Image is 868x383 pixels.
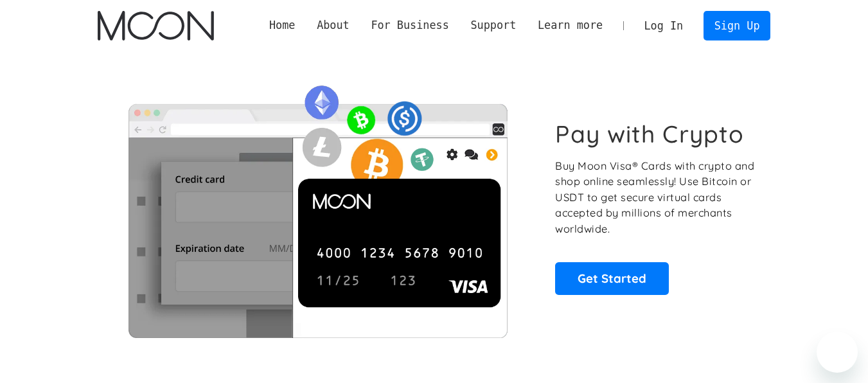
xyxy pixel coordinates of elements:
[470,17,516,33] div: Support
[555,158,756,237] p: Buy Moon Visa® Cards with crypto and shop online seamlessly! Use Bitcoin or USDT to get secure vi...
[555,120,744,148] h1: Pay with Crypto
[527,17,614,33] div: Learn more
[98,11,214,40] img: Moon Logo
[98,11,214,40] a: home
[460,17,527,33] div: Support
[360,17,460,33] div: For Business
[538,17,603,33] div: Learn more
[371,17,448,33] div: For Business
[98,76,538,337] img: Moon Cards let you spend your crypto anywhere Visa is accepted.
[317,17,350,33] div: About
[633,12,694,40] a: Log In
[306,17,360,33] div: About
[817,332,858,373] iframe: Button to launch messaging window
[555,262,669,294] a: Get Started
[258,17,306,33] a: Home
[704,11,770,40] a: Sign Up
